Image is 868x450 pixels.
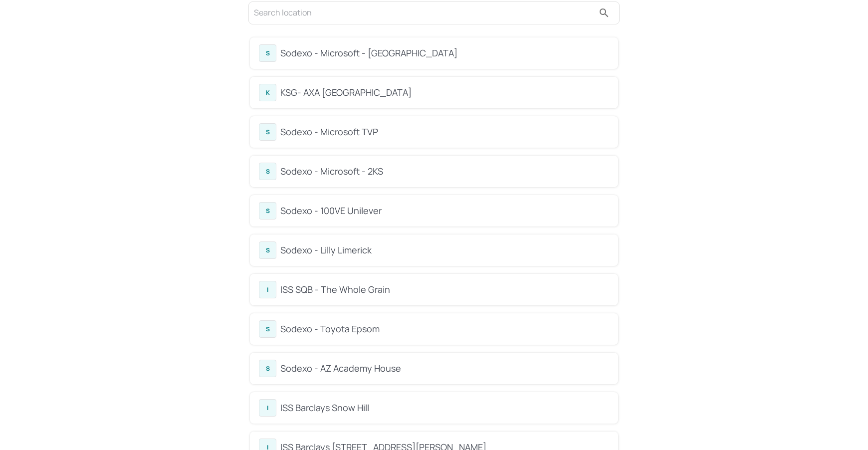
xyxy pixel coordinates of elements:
div: ISS SQB - The Whole Grain [280,283,609,296]
div: S [259,320,276,338]
div: S [259,123,276,141]
div: KSG- AXA [GEOGRAPHIC_DATA] [280,86,609,99]
div: I [259,281,276,298]
div: Sodexo - AZ Academy House [280,362,609,375]
div: Sodexo - Microsoft TVP [280,125,609,139]
div: S [259,44,276,62]
div: Sodexo - 100VE Unilever [280,204,609,218]
div: S [259,163,276,180]
div: Sodexo - Toyota Epsom [280,322,609,336]
div: S [259,202,276,220]
div: S [259,241,276,259]
input: Search location [254,5,594,21]
button: search [594,3,614,23]
div: Sodexo - Microsoft - 2KS [280,165,609,178]
div: Sodexo - Microsoft - [GEOGRAPHIC_DATA] [280,46,609,60]
div: K [259,84,276,101]
div: Sodexo - Lilly Limerick [280,243,609,257]
div: I [259,399,276,417]
div: S [259,360,276,377]
div: ISS Barclays Snow Hill [280,401,609,415]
